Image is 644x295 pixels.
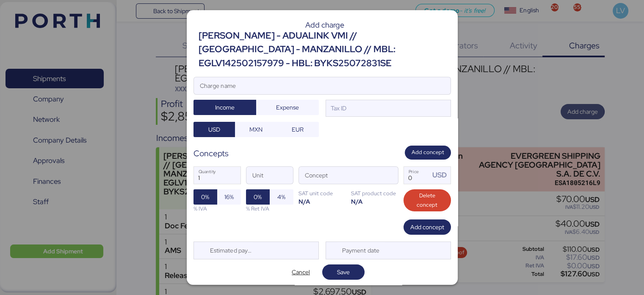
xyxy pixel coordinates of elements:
[404,189,451,211] button: Delete concept
[199,29,451,70] div: [PERSON_NAME] - ADUALINK VMI // [GEOGRAPHIC_DATA] - MANZANILLO // MBL: EGLV142502157979 - HBL: BY...
[199,21,451,29] div: Add charge
[322,264,365,280] button: Save
[193,205,241,213] div: % IVA
[410,191,444,210] span: Delete concept
[292,267,310,277] span: Cancel
[193,147,229,160] div: Concepts
[246,167,293,184] input: Unit
[194,167,240,184] input: Quantity
[235,122,277,137] button: MXN
[193,100,256,115] button: Income
[194,77,451,94] input: Charge name
[256,100,319,115] button: Expense
[254,192,262,202] span: 0%
[215,102,235,112] span: Income
[329,104,347,113] div: Tax ID
[277,122,319,137] button: EUR
[299,197,346,205] div: N/A
[280,264,322,280] button: Cancel
[299,189,346,197] div: SAT unit code
[193,122,235,137] button: USD
[380,169,398,186] button: ConceptConcept
[299,167,378,184] input: Concept
[208,124,220,135] span: USD
[351,189,398,197] div: SAT product code
[277,192,285,202] span: 4%
[351,197,398,205] div: N/A
[404,219,451,235] button: Add concept
[404,167,430,184] input: Price
[201,192,209,202] span: 0%
[224,192,234,202] span: 16%
[410,222,444,232] span: Add concept
[412,148,444,157] span: Add concept
[270,189,293,205] button: 4%
[246,205,293,213] div: % Ret IVA
[193,189,217,205] button: 0%
[276,102,299,112] span: Expense
[405,146,451,160] button: Add concept
[337,267,350,277] span: Save
[432,170,450,180] div: USD
[249,124,263,135] span: MXN
[292,124,304,135] span: EUR
[217,189,241,205] button: 16%
[246,189,270,205] button: 0%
